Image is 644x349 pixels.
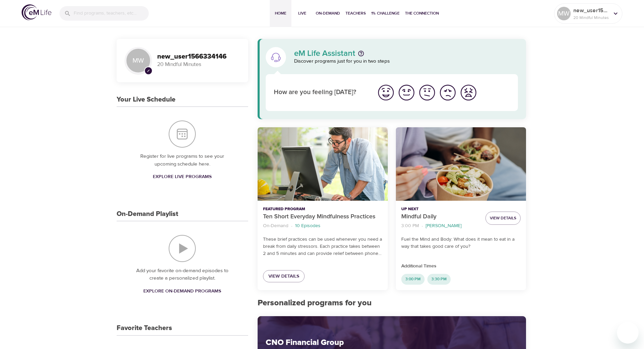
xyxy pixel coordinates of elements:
[266,338,518,348] h2: CNO Financial Group
[130,267,235,282] p: Add your favorite on-demand episodes to create a personalized playlist.
[263,212,382,221] p: Ten Short Everyday Mindfulness Practices
[401,276,425,282] span: 3:00 PM
[157,61,240,68] p: 20 Mindful Minutes
[270,52,281,63] img: eM Life Assistant
[617,322,639,344] iframe: Button to launch messaging window
[401,206,480,212] p: Up Next
[426,222,461,230] p: [PERSON_NAME]
[396,82,417,103] button: I'm feeling good
[427,276,451,282] span: 3:30 PM
[295,222,320,230] p: 10 Episodes
[150,171,214,183] a: Explore Live Programs
[397,83,416,102] img: good
[396,127,526,201] button: Mindful Daily
[377,83,395,102] img: great
[22,4,51,20] img: logo
[117,324,172,332] h3: Favorite Teachers
[438,83,457,102] img: bad
[401,212,480,221] p: Mindful Daily
[405,10,439,17] span: The Connection
[141,285,224,298] a: Explore On-Demand Programs
[263,222,288,230] p: On-Demand
[294,58,518,65] p: Discover programs just for you in two steps
[490,215,516,222] span: View Details
[417,82,437,103] button: I'm feeling ok
[437,82,458,103] button: I'm feeling bad
[316,10,340,17] span: On-Demand
[422,221,423,231] li: ·
[263,221,382,231] nav: breadcrumb
[125,47,152,74] div: MW
[258,127,388,201] button: Ten Short Everyday Mindfulness Practices
[153,173,212,181] span: Explore Live Programs
[573,6,609,15] p: new_user1566334146
[274,88,367,97] p: How are you feeling [DATE]?
[485,212,521,225] button: View Details
[143,287,221,296] span: Explore On-Demand Programs
[401,222,419,230] p: 3:00 PM
[130,153,235,168] p: Register for live programs to see your upcoming schedule here.
[573,15,609,21] p: 20 Mindful Minutes
[294,49,355,58] p: eM Life Assistant
[401,263,521,270] p: Additional Times
[557,7,571,20] div: MW
[117,210,178,218] h3: On-Demand Playlist
[376,82,396,103] button: I'm feeling great
[294,10,310,17] span: Live
[169,121,196,148] img: Your Live Schedule
[272,10,289,17] span: Home
[458,82,479,103] button: I'm feeling worst
[459,83,478,102] img: worst
[345,10,366,17] span: Teachers
[263,206,382,212] p: Featured Program
[74,6,149,21] input: Find programs, teachers, etc...
[427,274,451,285] div: 3:30 PM
[401,221,480,231] nav: breadcrumb
[371,10,400,17] span: 1% Challenge
[401,274,425,285] div: 3:00 PM
[117,96,175,104] h3: Your Live Schedule
[263,270,305,283] a: View Details
[291,221,292,231] li: ·
[268,272,299,281] span: View Details
[401,236,521,250] p: Fuel the Mind and Body: What does it mean to eat in a way that takes good care of you?
[418,83,436,102] img: ok
[157,53,240,61] h3: new_user1566334146
[263,236,382,257] p: These brief practices can be used whenever you need a break from daily stressors. Each practice t...
[169,235,196,262] img: On-Demand Playlist
[258,298,526,308] h2: Personalized programs for you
